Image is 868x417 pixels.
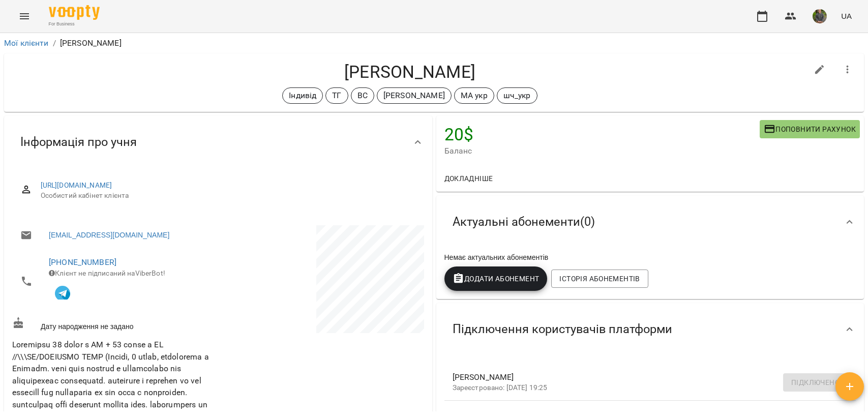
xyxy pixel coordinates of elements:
[55,286,70,301] img: Telegram
[454,87,494,104] div: МА укр
[20,134,137,150] span: Інформація про учня
[12,62,807,82] h4: [PERSON_NAME]
[12,4,37,28] button: Menu
[10,315,218,334] div: Дату народження не задано
[436,303,864,355] div: Підключення користувачів платформи
[444,124,760,145] h4: 20 $
[764,123,856,135] span: Поповнити рахунок
[453,273,540,285] span: Додати Абонемент
[282,87,323,104] div: Індивід
[813,9,827,23] img: 2aca21bda46e2c85bd0f5a74cad084d8.jpg
[49,230,169,240] a: [EMAIL_ADDRESS][DOMAIN_NAME]
[559,273,640,285] span: Історія абонементів
[49,21,100,27] span: For Business
[436,196,864,248] div: Актуальні абонементи(0)
[841,11,852,21] span: UA
[837,7,856,25] button: UA
[49,278,76,306] button: Клієнт підписаний на VooptyBot
[444,266,548,291] button: Додати Абонемент
[440,169,497,188] button: Докладніше
[442,250,858,264] div: Немає актуальних абонементів
[497,87,537,104] div: шч_укр
[503,90,531,102] p: шч_укр
[332,90,341,102] p: ТГ
[453,383,832,393] p: Зареєстровано: [DATE] 19:25
[760,120,860,138] button: Поповнити рахунок
[4,37,864,49] nav: breadcrumb
[444,145,760,157] span: Баланс
[325,87,348,104] div: ТГ
[351,87,374,104] div: ВС
[357,90,368,102] p: ВС
[4,116,432,168] div: Інформація про учня
[289,90,316,102] p: Індивід
[453,371,832,383] span: [PERSON_NAME]
[453,214,595,230] span: Актуальні абонементи ( 0 )
[41,191,416,201] span: Особистий кабінет клієнта
[377,87,452,104] div: [PERSON_NAME]
[453,321,672,337] span: Підключення користувачів платформи
[60,37,122,49] p: [PERSON_NAME]
[53,37,56,49] li: /
[41,181,112,189] a: [URL][DOMAIN_NAME]
[444,172,493,185] span: Докладніше
[461,90,488,102] p: МА укр
[49,269,165,277] span: Клієнт не підписаний на ViberBot!
[551,270,648,288] button: Історія абонементів
[49,257,116,267] a: [PHONE_NUMBER]
[383,90,445,102] p: [PERSON_NAME]
[49,5,100,20] img: Voopty Logo
[4,38,49,48] a: Мої клієнти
